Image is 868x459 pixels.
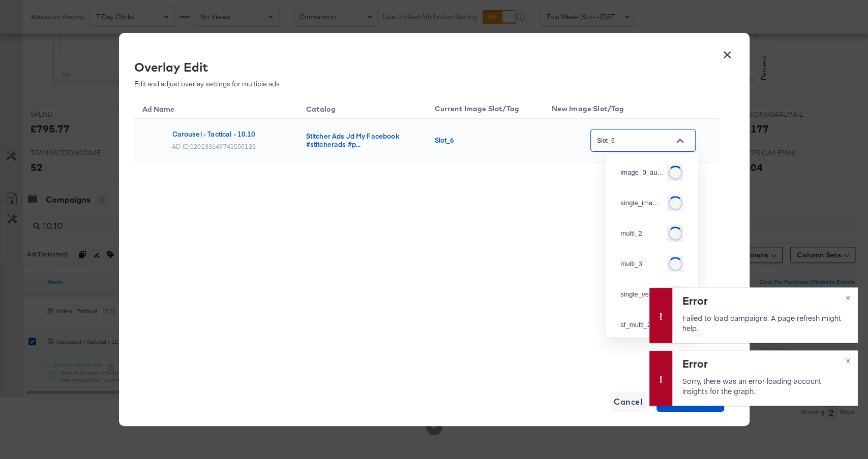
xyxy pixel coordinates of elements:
span: Catalog [306,105,349,114]
div: Overlay Edit [134,58,711,76]
div: multi_2 [620,228,663,239]
th: New Image Slot/Tag [544,96,719,119]
div: Error [682,356,845,371]
span: × [846,354,850,366]
div: Edit and adjust overlay settings for multiple ads [134,58,711,88]
p: Sorry, there was an error loading account insights for the graph. [682,376,845,396]
div: Slot_6 [435,136,531,144]
button: × [839,351,857,369]
div: Stitcher Ads Jd My Facebook #stitcherads #p... [306,132,414,148]
button: × [839,288,857,306]
div: single_ima... [620,198,663,208]
p: Failed to load campaigns. A page refresh might help. [682,313,845,333]
div: sf_multi_2 [620,320,663,330]
div: single_ver... [620,289,663,300]
button: Cancel [610,391,646,412]
div: AD ID: 120233649741550123 [172,142,256,150]
button: × [719,43,737,61]
div: Error [682,293,845,308]
span: Ad Name [142,105,188,114]
span: Cancel [614,395,642,409]
th: Current Image Slot/Tag [427,96,544,119]
button: Close [672,133,687,148]
div: Carousel - Tactical - 10.10 [172,130,255,138]
div: multi_3 [620,259,663,269]
div: image_0_au... [620,168,663,178]
span: × [846,291,850,303]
